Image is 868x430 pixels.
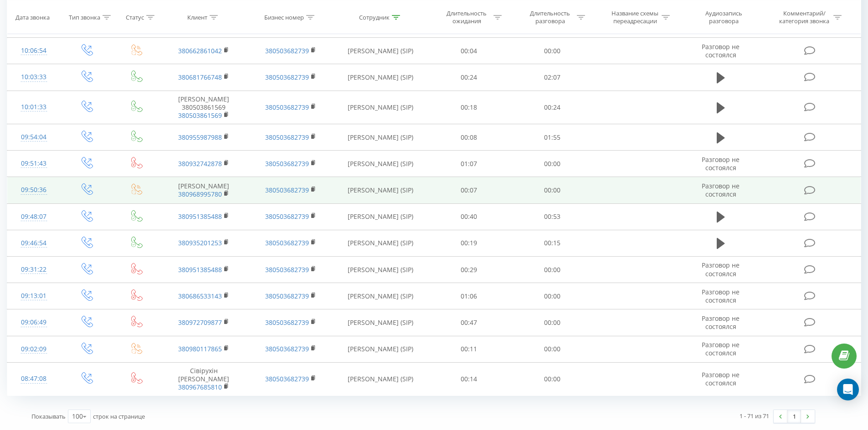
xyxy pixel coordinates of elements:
[334,309,427,336] td: [PERSON_NAME] (SIP)
[265,133,309,142] a: 380503682739
[702,155,740,172] span: Разговор не состоялся
[334,91,427,124] td: [PERSON_NAME] (SIP)
[16,42,51,60] div: 10:06:54
[16,340,51,358] div: 09:02:09
[427,257,511,283] td: 00:29
[334,124,427,151] td: [PERSON_NAME] (SIP)
[16,181,51,199] div: 09:50:36
[265,344,309,353] a: 380503682739
[334,283,427,309] td: [PERSON_NAME] (SIP)
[334,177,427,203] td: [PERSON_NAME] (SIP)
[178,46,222,55] a: 380662861042
[16,68,51,86] div: 10:03:33
[178,344,222,353] a: 380980117865
[265,265,309,274] a: 380503682739
[427,177,511,203] td: 00:07
[69,13,100,21] div: Тип звонка
[16,287,51,305] div: 09:13:01
[334,336,427,362] td: [PERSON_NAME] (SIP)
[740,411,769,420] div: 1 - 71 из 71
[16,128,51,146] div: 09:54:04
[427,38,511,64] td: 00:04
[334,151,427,177] td: [PERSON_NAME] (SIP)
[511,38,594,64] td: 00:00
[178,190,222,198] a: 380968995780
[265,292,309,300] a: 380503682739
[93,412,145,420] span: строк на странице
[160,177,247,203] td: [PERSON_NAME]
[178,73,222,81] a: 380681766748
[334,38,427,64] td: [PERSON_NAME] (SIP)
[837,379,859,400] div: Open Intercom Messenger
[611,10,659,25] div: Название схемы переадресации
[265,186,309,194] a: 380503682739
[702,370,740,387] span: Разговор не состоялся
[178,238,222,247] a: 380935201253
[126,13,144,21] div: Статус
[511,203,594,230] td: 00:53
[334,203,427,230] td: [PERSON_NAME] (SIP)
[178,212,222,221] a: 380951385488
[511,177,594,203] td: 00:00
[334,257,427,283] td: [PERSON_NAME] (SIP)
[31,412,66,420] span: Показывать
[511,91,594,124] td: 00:24
[702,42,740,59] span: Разговор не состоялся
[702,288,740,304] span: Разговор не состоялся
[265,318,309,327] a: 380503682739
[178,159,222,168] a: 380932742878
[427,336,511,362] td: 00:11
[442,10,491,25] div: Длительность ожидания
[187,13,207,21] div: Клиент
[16,261,51,278] div: 09:31:22
[511,230,594,256] td: 00:15
[427,283,511,309] td: 01:06
[334,64,427,91] td: [PERSON_NAME] (SIP)
[265,46,309,55] a: 380503682739
[334,362,427,396] td: [PERSON_NAME] (SIP)
[16,234,51,252] div: 09:46:54
[265,374,309,383] a: 380503682739
[265,159,309,168] a: 380503682739
[511,124,594,151] td: 01:55
[160,91,247,124] td: [PERSON_NAME] 380503861569
[427,309,511,336] td: 00:47
[511,257,594,283] td: 00:00
[702,340,740,357] span: Разговор не состоялся
[15,13,50,21] div: Дата звонка
[178,111,222,120] a: 380503861569
[702,261,740,278] span: Разговор не состоялся
[265,73,309,81] a: 380503682739
[16,98,51,116] div: 10:01:33
[178,265,222,274] a: 380951385488
[511,283,594,309] td: 00:00
[427,230,511,256] td: 00:19
[526,10,575,25] div: Длительность разговора
[702,314,740,331] span: Разговор не состоялся
[359,13,390,21] div: Сотрудник
[511,336,594,362] td: 00:00
[72,412,83,421] div: 100
[16,370,51,388] div: 08:47:08
[511,309,594,336] td: 00:00
[16,155,51,172] div: 09:51:43
[16,314,51,331] div: 09:06:49
[427,91,511,124] td: 00:18
[16,208,51,226] div: 09:48:07
[160,362,247,396] td: Сівірухін [PERSON_NAME]
[694,10,753,25] div: Аудиозапись разговора
[265,238,309,247] a: 380503682739
[427,64,511,91] td: 00:24
[511,362,594,396] td: 00:00
[511,64,594,91] td: 02:07
[702,182,740,198] span: Разговор не состоялся
[511,151,594,177] td: 00:00
[178,383,222,391] a: 380967685810
[178,133,222,142] a: 380955987988
[787,410,801,423] a: 1
[427,124,511,151] td: 00:08
[265,212,309,221] a: 380503682739
[178,292,222,300] a: 380686533143
[334,230,427,256] td: [PERSON_NAME] (SIP)
[264,13,304,21] div: Бизнес номер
